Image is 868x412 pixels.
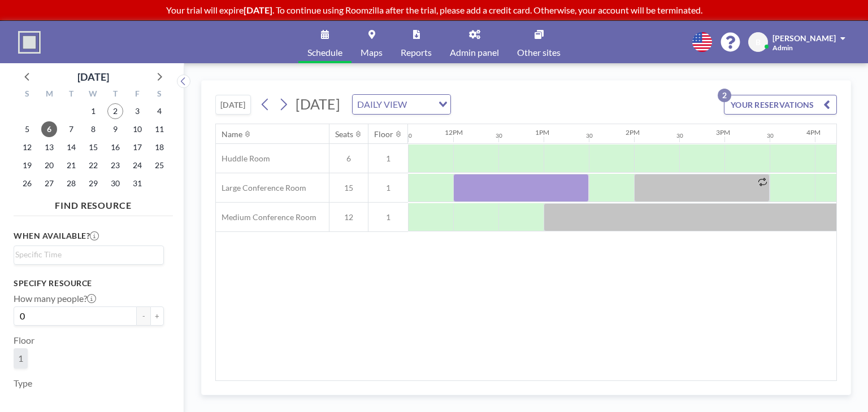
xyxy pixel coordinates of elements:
[351,21,392,63] a: Maps
[129,103,145,119] span: Friday, October 3, 2025
[307,48,342,57] span: Schedule
[626,128,640,137] div: 2PM
[85,121,101,137] span: Wednesday, October 8, 2025
[107,139,123,155] span: Thursday, October 16, 2025
[756,37,761,47] span: B
[148,87,170,102] div: S
[19,157,35,173] span: Sunday, October 19, 2025
[298,21,351,63] a: Schedule
[150,306,164,326] button: +
[14,293,96,304] label: How many people?
[410,97,432,112] input: Search for option
[14,278,164,288] h3: Specify resource
[355,97,409,112] span: DAILY VIEW
[676,132,683,139] div: 30
[329,212,368,222] span: 12
[14,195,173,211] h4: FIND RESOURCE
[19,176,35,191] span: Sunday, October 26, 2025
[517,48,561,57] span: Other sites
[368,212,408,222] span: 1
[18,353,23,363] span: 1
[329,183,368,193] span: 15
[296,95,340,112] span: [DATE]
[368,183,408,193] span: 1
[41,121,57,137] span: Monday, October 6, 2025
[508,21,570,63] a: Other sites
[137,306,150,326] button: -
[41,139,57,155] span: Monday, October 13, 2025
[335,129,353,139] div: Seats
[535,128,549,137] div: 1PM
[151,157,167,173] span: Saturday, October 25, 2025
[151,121,167,137] span: Saturday, October 11, 2025
[107,121,123,137] span: Thursday, October 9, 2025
[104,87,126,102] div: T
[129,121,145,137] span: Friday, October 10, 2025
[445,128,463,137] div: 12PM
[724,95,837,115] button: YOUR RESERVATIONS2
[450,48,499,57] span: Admin panel
[18,31,41,54] img: organization-logo
[19,139,35,155] span: Sunday, October 12, 2025
[368,154,408,164] span: 1
[151,103,167,119] span: Saturday, October 4, 2025
[151,139,167,155] span: Saturday, October 18, 2025
[38,87,60,102] div: M
[361,48,383,57] span: Maps
[41,176,57,191] span: Monday, October 27, 2025
[405,132,412,139] div: 30
[63,121,79,137] span: Tuesday, October 7, 2025
[107,176,123,191] span: Thursday, October 30, 2025
[85,103,101,119] span: Wednesday, October 1, 2025
[374,129,393,139] div: Floor
[392,21,441,63] a: Reports
[129,176,145,191] span: Friday, October 31, 2025
[401,48,432,57] span: Reports
[129,139,145,155] span: Friday, October 17, 2025
[772,33,836,43] span: [PERSON_NAME]
[806,128,821,137] div: 4PM
[216,212,316,222] span: Medium Conference Room
[41,157,57,173] span: Monday, October 20, 2025
[244,5,272,15] b: [DATE]
[63,176,79,191] span: Tuesday, October 28, 2025
[215,95,251,115] button: [DATE]
[16,87,38,102] div: S
[586,132,593,139] div: 30
[85,139,101,155] span: Wednesday, October 15, 2025
[77,69,109,85] div: [DATE]
[718,89,731,102] p: 2
[14,335,34,346] label: Floor
[126,87,148,102] div: F
[85,157,101,173] span: Wednesday, October 22, 2025
[767,132,774,139] div: 30
[15,248,157,261] input: Search for option
[107,103,123,119] span: Thursday, October 2, 2025
[107,157,123,173] span: Thursday, October 23, 2025
[496,132,502,139] div: 30
[716,128,730,137] div: 3PM
[63,139,79,155] span: Tuesday, October 14, 2025
[129,157,145,173] span: Friday, October 24, 2025
[353,95,450,114] div: Search for option
[216,154,270,164] span: Huddle Room
[83,87,105,102] div: W
[222,129,242,139] div: Name
[216,183,306,193] span: Large Conference Room
[329,154,368,164] span: 6
[14,246,163,263] div: Search for option
[85,176,101,191] span: Wednesday, October 29, 2025
[19,121,35,137] span: Sunday, October 5, 2025
[14,378,32,389] label: Type
[60,87,83,102] div: T
[441,21,508,63] a: Admin panel
[63,157,79,173] span: Tuesday, October 21, 2025
[772,43,793,52] span: Admin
